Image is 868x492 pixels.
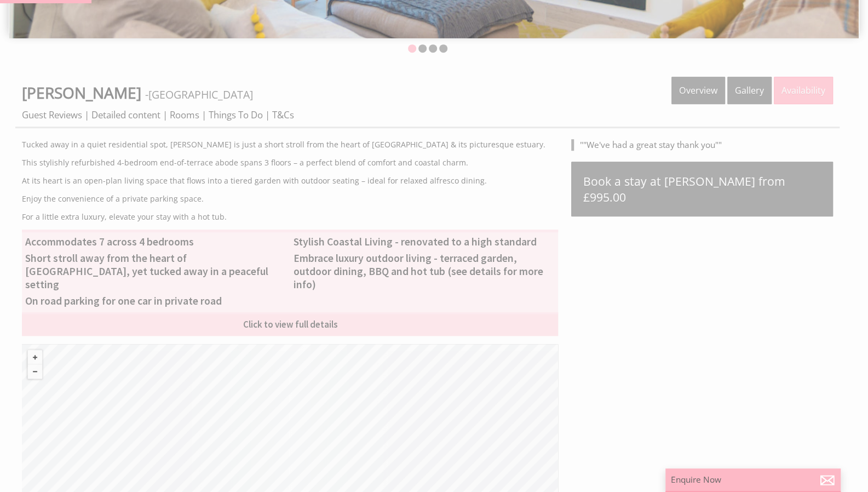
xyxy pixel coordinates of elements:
[290,250,559,293] li: Embrace luxury outdoor living - terraced garden, outdoor dining, BBQ and hot tub (see details for...
[727,77,772,104] a: Gallery
[290,233,559,250] li: Stylish Coastal Living - renovated to a high standard
[22,82,141,103] span: [PERSON_NAME]
[22,233,290,250] li: Accommodates 7 across 4 bedrooms
[272,108,294,121] a: T&Cs
[22,82,145,103] a: [PERSON_NAME]
[22,250,290,293] li: Short stroll away from the heart of [GEOGRAPHIC_DATA], yet tucked away in a peaceful setting
[209,108,263,121] a: Things To Do
[22,175,558,186] p: At its heart is an open-plan living space that flows into a tiered garden with outdoor seating – ...
[145,87,253,102] span: -
[28,350,42,364] button: Zoom in
[671,77,725,104] a: Overview
[91,108,160,121] a: Detailed content
[22,139,558,150] p: Tucked away in a quiet residential spot, [PERSON_NAME] is just a short stroll from the heart of [...
[671,474,835,485] p: Enquire Now
[22,211,558,222] p: For a little extra luxury, elevate your stay with a hot tub.
[22,108,82,121] a: Guest Reviews
[22,193,558,204] p: Enjoy the convenience of a private parking space.
[774,77,833,104] a: Availability
[28,364,42,379] button: Zoom out
[170,108,199,121] a: Rooms
[22,157,558,168] p: This stylishly refurbished 4-bedroom end-of-terrace abode spans 3 floors – a perfect blend of com...
[148,87,253,102] a: [GEOGRAPHIC_DATA]
[22,312,558,336] a: Click to view full details
[22,293,290,309] li: On road parking for one car in private road
[571,162,833,216] a: Book a stay at [PERSON_NAME] from £995.00
[571,139,833,151] blockquote: ""We've had a great stay thank you""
